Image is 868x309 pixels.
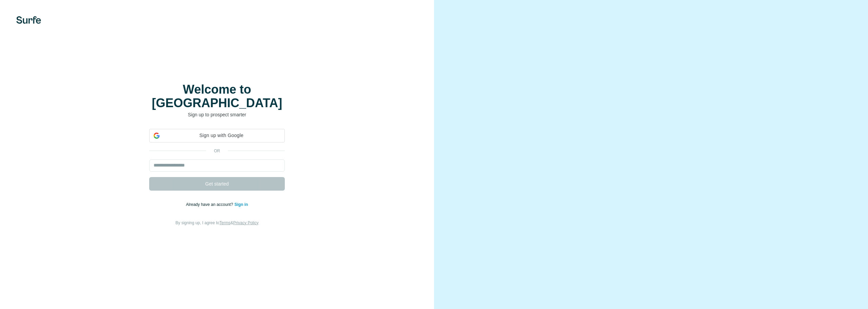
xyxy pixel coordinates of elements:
a: Terms [219,220,231,225]
a: Sign in [234,202,248,207]
p: or [206,148,228,154]
a: Privacy Policy [233,220,259,225]
div: Sign up with Google [149,129,285,142]
span: By signing up, I agree to & [176,220,259,225]
span: Already have an account? [186,202,235,207]
span: Sign up with Google [162,132,280,139]
img: Surfe's logo [16,16,41,24]
h1: Welcome to [GEOGRAPHIC_DATA] [149,83,285,110]
p: Sign up to prospect smarter [149,111,285,118]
